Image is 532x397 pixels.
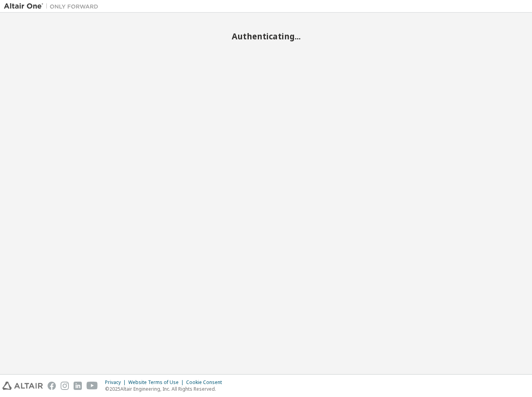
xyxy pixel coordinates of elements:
div: Privacy [105,379,128,386]
img: facebook.svg [48,382,56,390]
img: instagram.svg [61,382,69,390]
img: Altair One [4,2,102,10]
img: youtube.svg [87,382,98,390]
p: © 2025 Altair Engineering, Inc. All Rights Reserved. [105,386,227,392]
img: linkedin.svg [74,382,82,390]
div: Cookie Consent [186,379,227,386]
h2: Authenticating... [4,31,528,41]
div: Website Terms of Use [128,379,186,386]
img: altair_logo.svg [2,382,43,390]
